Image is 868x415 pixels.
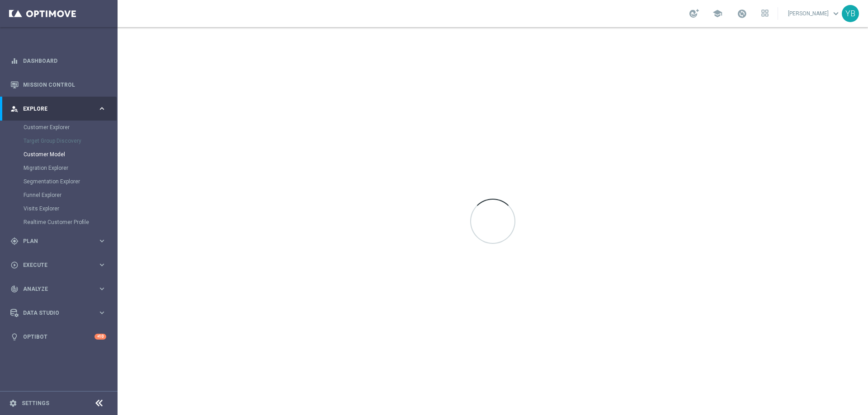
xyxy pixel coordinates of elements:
a: Customer Model [24,151,94,158]
a: Realtime Customer Profile [24,219,94,226]
div: Visits Explorer [24,202,117,215]
a: Segmentation Explorer [24,178,94,185]
i: keyboard_arrow_right [98,261,106,269]
i: gps_fixed [10,237,19,245]
div: Migration Explorer [24,161,117,175]
i: keyboard_arrow_right [98,308,106,317]
div: Data Studio [10,309,98,317]
div: Mission Control [10,73,106,97]
span: Explore [23,106,98,112]
div: Funnel Explorer [24,188,117,202]
button: gps_fixed Plan keyboard_arrow_right [10,238,107,245]
div: Realtime Customer Profile [24,215,117,229]
span: Data Studio [23,310,98,316]
a: Optibot [23,325,94,349]
div: Explore [10,105,98,113]
div: Dashboard [10,49,106,73]
a: Customer Explorer [24,124,94,131]
div: YB [842,5,859,22]
i: keyboard_arrow_right [98,104,106,113]
span: keyboard_arrow_down [831,9,841,19]
i: lightbulb [10,333,19,341]
a: Visits Explorer [24,205,94,212]
button: Mission Control [10,81,107,89]
i: person_search [10,105,19,113]
a: Mission Control [23,73,106,97]
a: Funnel Explorer [24,191,94,199]
div: Execute [10,261,98,269]
button: person_search Explore keyboard_arrow_right [10,105,107,112]
button: play_circle_outline Execute keyboard_arrow_right [10,261,107,269]
a: Settings [22,401,49,406]
i: settings [9,399,17,407]
div: Plan [10,237,98,245]
span: Analyze [23,286,98,292]
i: equalizer [10,57,19,65]
div: Optibot [10,325,106,349]
i: track_changes [10,285,19,293]
i: keyboard_arrow_right [98,237,106,245]
a: Migration Explorer [24,164,94,172]
div: Customer Model [24,148,117,161]
div: +10 [94,334,106,340]
a: Dashboard [23,49,106,73]
button: equalizer Dashboard [10,57,107,65]
span: school [712,9,722,19]
div: Segmentation Explorer [24,175,117,188]
button: track_changes Analyze keyboard_arrow_right [10,285,107,293]
span: Execute [23,262,98,268]
div: Customer Explorer [24,121,117,134]
button: Data Studio keyboard_arrow_right [10,309,107,317]
span: Plan [23,238,98,244]
a: [PERSON_NAME]keyboard_arrow_down [787,7,842,20]
i: play_circle_outline [10,261,19,269]
div: Target Group Discovery [24,134,117,148]
button: lightbulb Optibot +10 [10,333,107,340]
div: Analyze [10,285,98,293]
i: keyboard_arrow_right [98,284,106,293]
